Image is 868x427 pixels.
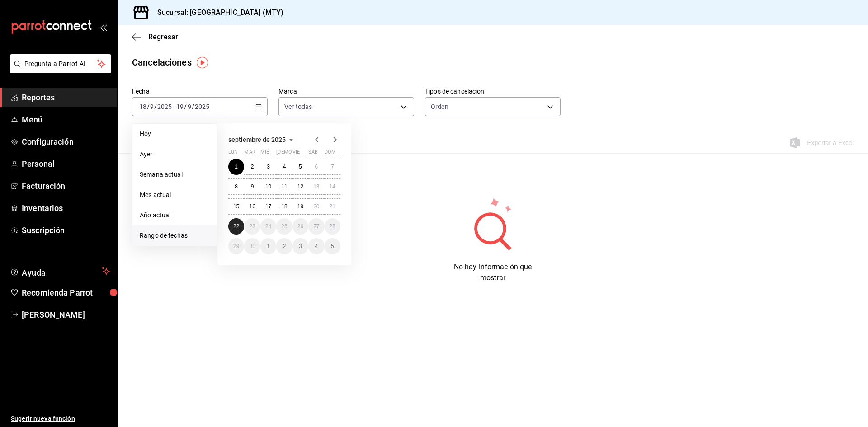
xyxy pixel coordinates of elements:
[140,150,210,159] span: Ayer
[454,263,532,282] span: No hay información que mostrar
[260,178,276,195] button: 10 de septiembre de 2025
[331,164,334,170] abbr: 7 de septiembre de 2025
[187,103,192,110] input: --
[281,183,287,190] abbr: 11 de septiembre de 2025
[228,178,244,195] button: 8 de septiembre de 2025
[260,218,276,235] button: 24 de septiembre de 2025
[235,164,238,170] abbr: 1 de septiembre de 2025
[265,223,271,230] abbr: 24 de septiembre de 2025
[267,164,270,170] abbr: 3 de septiembre de 2025
[281,203,287,210] abbr: 18 de septiembre de 2025
[299,243,302,249] abbr: 3 de octubre de 2025
[308,238,324,254] button: 4 de octubre de 2025
[284,102,312,111] span: Ver todas
[22,113,110,126] span: Menú
[325,198,340,215] button: 21 de septiembre de 2025
[313,203,319,210] abbr: 20 de septiembre de 2025
[265,203,271,210] abbr: 17 de septiembre de 2025
[276,159,292,175] button: 4 de septiembre de 2025
[148,33,178,41] span: Regresar
[139,103,147,110] input: --
[292,178,308,195] button: 12 de septiembre de 2025
[297,223,303,230] abbr: 26 de septiembre de 2025
[235,183,238,190] abbr: 8 de septiembre de 2025
[22,309,110,321] span: [PERSON_NAME]
[24,59,97,69] span: Pregunta a Parrot AI
[184,103,187,110] span: /
[140,129,210,139] span: Hoy
[281,223,287,230] abbr: 25 de septiembre de 2025
[260,149,269,159] abbr: miércoles
[308,198,324,215] button: 20 de septiembre de 2025
[244,159,260,175] button: 2 de septiembre de 2025
[197,57,208,68] img: Tooltip marker
[308,149,318,159] abbr: sábado
[313,223,319,230] abbr: 27 de septiembre de 2025
[278,88,414,94] label: Marca
[330,203,335,210] abbr: 21 de septiembre de 2025
[132,33,178,41] button: Regresar
[330,223,335,230] abbr: 28 de septiembre de 2025
[292,218,308,235] button: 26 de septiembre de 2025
[267,243,270,249] abbr: 1 de octubre de 2025
[330,183,335,190] abbr: 14 de septiembre de 2025
[308,218,324,235] button: 27 de septiembre de 2025
[157,103,172,110] input: ----
[192,103,194,110] span: /
[140,231,210,240] span: Rango de fechas
[194,103,210,110] input: ----
[331,243,334,249] abbr: 5 de octubre de 2025
[315,243,318,249] abbr: 4 de octubre de 2025
[276,238,292,254] button: 2 de octubre de 2025
[276,218,292,235] button: 25 de septiembre de 2025
[147,103,150,110] span: /
[308,159,324,175] button: 6 de septiembre de 2025
[99,23,107,31] button: open_drawer_menu
[228,198,244,215] button: 15 de septiembre de 2025
[22,91,110,103] span: Reportes
[297,183,303,190] abbr: 12 de septiembre de 2025
[22,202,110,214] span: Inventarios
[10,54,111,73] button: Pregunta a Parrot AI
[244,149,255,159] abbr: martes
[249,243,255,249] abbr: 30 de septiembre de 2025
[150,103,154,110] input: --
[276,178,292,195] button: 11 de septiembre de 2025
[244,178,260,195] button: 9 de septiembre de 2025
[325,218,340,235] button: 28 de septiembre de 2025
[431,102,448,111] span: Orden
[173,103,175,110] span: -
[249,203,255,210] abbr: 16 de septiembre de 2025
[276,198,292,215] button: 18 de septiembre de 2025
[325,159,340,175] button: 7 de septiembre de 2025
[299,164,302,170] abbr: 5 de septiembre de 2025
[325,178,340,195] button: 14 de septiembre de 2025
[22,266,98,277] span: Ayuda
[244,218,260,235] button: 23 de septiembre de 2025
[22,158,110,170] span: Personal
[228,134,297,145] button: septiembre de 2025
[313,183,319,190] abbr: 13 de septiembre de 2025
[132,56,192,69] div: Cancelaciones
[297,203,303,210] abbr: 19 de septiembre de 2025
[154,103,157,110] span: /
[22,286,110,299] span: Recomienda Parrot
[140,211,210,220] span: Año actual
[233,223,239,230] abbr: 22 de septiembre de 2025
[11,414,110,423] span: Sugerir nueva función
[283,243,286,249] abbr: 2 de octubre de 2025
[315,164,318,170] abbr: 6 de septiembre de 2025
[251,164,254,170] abbr: 2 de septiembre de 2025
[425,88,561,94] label: Tipos de cancelación
[265,183,271,190] abbr: 10 de septiembre de 2025
[292,198,308,215] button: 19 de septiembre de 2025
[22,136,110,148] span: Configuración
[308,178,324,195] button: 13 de septiembre de 2025
[22,224,110,236] span: Suscripción
[292,149,300,159] abbr: viernes
[283,164,286,170] abbr: 4 de septiembre de 2025
[244,238,260,254] button: 30 de septiembre de 2025
[244,198,260,215] button: 16 de septiembre de 2025
[233,243,239,249] abbr: 29 de septiembre de 2025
